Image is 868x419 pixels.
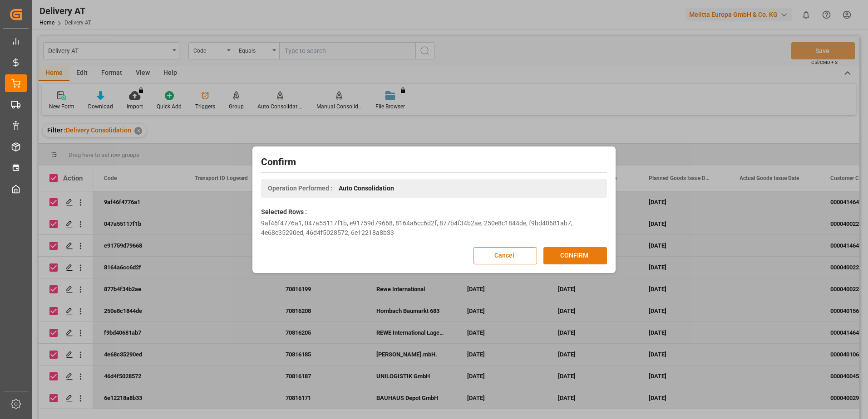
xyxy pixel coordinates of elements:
[261,155,607,170] h2: Confirm
[268,184,332,193] span: Operation Performed :
[261,207,307,217] label: Selected Rows :
[543,247,607,264] button: CONFIRM
[473,247,537,264] button: Cancel
[261,219,607,238] div: 9af46f4776a1, 047a55117f1b, e91759d79668, 8164a6cc6d2f, 877b4f34b2ae, 250e8c1844de, f9bd40681ab7,...
[339,184,394,193] span: Auto Consolidation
